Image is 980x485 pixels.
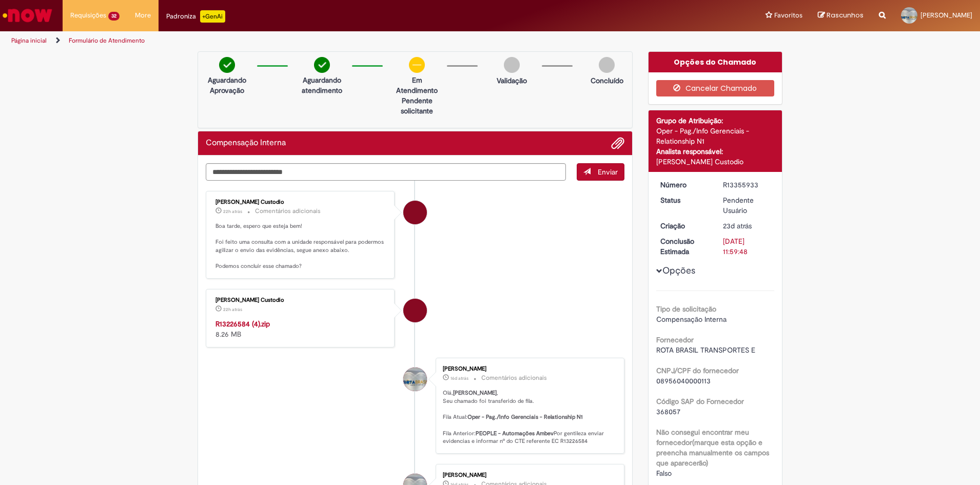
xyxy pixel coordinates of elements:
span: Rascunhos [827,10,864,20]
textarea: Digite sua mensagem aqui... [206,163,566,181]
div: Igor Alexandre Custodio [403,299,427,322]
span: 08956040000113 [656,376,711,385]
div: 05/08/2025 14:54:46 [723,221,771,231]
time: 27/08/2025 10:52:27 [223,306,242,313]
dt: Número [653,180,716,190]
span: 368057 [656,407,680,416]
dt: Conclusão Estimada [653,236,716,257]
div: [PERSON_NAME] [443,472,614,478]
span: Falso [656,469,672,478]
b: CNPJ/CPF do fornecedor [656,366,739,375]
p: Aguardando atendimento [297,75,347,95]
span: Compensação Interna [656,315,727,324]
time: 13/08/2025 08:17:59 [450,375,468,381]
a: Página inicial [11,36,47,45]
a: Formulário de Atendimento [69,36,145,45]
img: circle-minus.png [409,57,425,73]
dt: Criação [653,221,716,231]
span: 22h atrás [223,306,242,313]
p: Pendente solicitante [392,95,442,116]
div: Padroniza [166,10,225,23]
h2: Compensação Interna Histórico de tíquete [206,139,286,148]
div: 8.26 MB [215,319,386,339]
div: Oper - Pag./Info Gerenciais - Relationship N1 [656,126,775,146]
b: Código SAP do Fornecedor [656,397,744,406]
span: Favoritos [774,10,802,21]
button: Enviar [577,163,624,181]
b: Fornecedor [656,335,694,344]
div: Opções do Chamado [649,52,782,72]
div: [PERSON_NAME] [443,366,614,372]
time: 27/08/2025 10:52:40 [223,208,242,215]
div: [PERSON_NAME] Custodio [215,297,386,303]
span: [PERSON_NAME] [920,11,972,20]
a: Rascunhos [818,11,864,21]
img: check-circle-green.png [219,57,235,73]
b: Não consegui encontrar meu fornecedor(marque esta opção e preencha manualmente os campos que apar... [656,428,769,468]
p: Validação [497,75,527,86]
p: Boa tarde, espero que esteja bem! Foi feito uma consulta com a unidade responsável para podermos ... [215,222,386,270]
p: Em Atendimento [392,75,442,95]
div: Analista responsável: [656,146,775,157]
time: 05/08/2025 14:54:46 [723,221,752,230]
small: Comentários adicionais [481,374,547,382]
div: Joao Carvalho [403,367,427,391]
small: Comentários adicionais [255,207,321,216]
img: check-circle-green.png [314,57,330,73]
img: img-circle-grey.png [599,57,615,73]
div: [PERSON_NAME] Custodio [656,157,775,167]
p: Olá, , Seu chamado foi transferido de fila. Fila Atual: Fila Anterior: Por gentileza enviar evide... [443,389,614,445]
div: [PERSON_NAME] Custodio [215,199,386,205]
span: More [135,10,151,21]
div: Igor Alexandre Custodio [403,201,427,224]
b: Oper - Pag./Info Gerenciais - Relationship N1 [467,413,583,421]
span: Enviar [598,167,618,177]
div: R13355933 [723,180,771,190]
button: Adicionar anexos [611,137,624,150]
a: R13226584 (4).zip [215,319,270,328]
span: 16d atrás [450,375,468,381]
img: ServiceNow [1,5,54,26]
span: 22h atrás [223,208,242,215]
span: 32 [108,12,120,21]
span: 23d atrás [723,221,752,230]
b: PEOPLE - Automações Ambev [476,430,554,437]
div: Pendente Usuário [723,195,771,216]
dt: Status [653,195,716,205]
b: [PERSON_NAME] [453,389,497,397]
p: Aguardando Aprovação [202,75,252,95]
p: +GenAi [200,10,225,23]
ul: Trilhas de página [8,31,645,50]
img: img-circle-grey.png [504,57,520,73]
b: Tipo de solicitação [656,304,716,314]
span: Requisições [70,10,106,21]
button: Cancelar Chamado [656,80,775,96]
span: ROTA BRASIL TRANSPORTES E [656,345,755,355]
p: Concluído [591,75,623,86]
div: [DATE] 11:59:48 [723,236,771,257]
div: Grupo de Atribuição: [656,115,775,126]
